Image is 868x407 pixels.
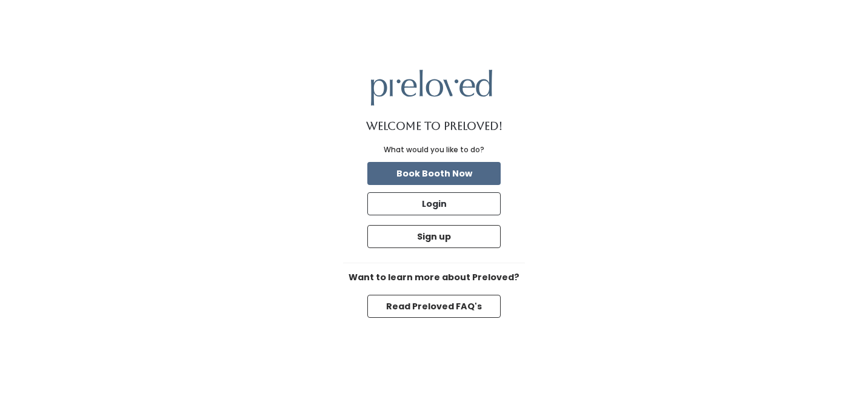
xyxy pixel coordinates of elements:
button: Read Preloved FAQ's [367,295,501,318]
a: Sign up [365,223,503,251]
a: Login [365,190,503,218]
button: Sign up [367,225,501,248]
h6: Want to learn more about Preloved? [343,273,525,283]
button: Book Booth Now [367,162,501,185]
img: preloved logo [371,70,492,106]
button: Login [367,192,501,215]
h1: Welcome to Preloved! [366,120,502,132]
div: What would you like to do? [384,144,484,155]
